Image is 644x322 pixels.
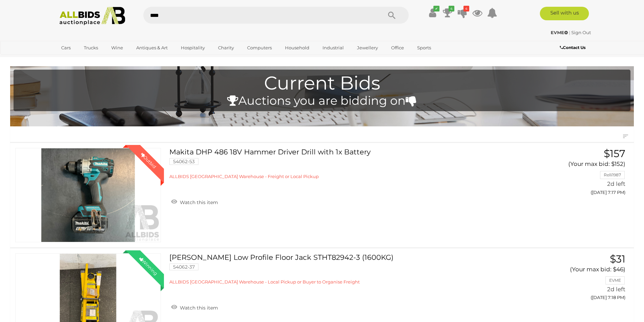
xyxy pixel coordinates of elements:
a: $31 (Your max bid: $46) EVME 2d left ([DATE] 7:18 PM) [535,253,627,304]
div: Outbid [133,145,164,176]
a: Computers [243,42,276,53]
a: Sports [413,42,435,53]
span: Watch this item [178,305,218,311]
a: Sell with us [540,7,589,20]
a: Charity [214,42,238,53]
a: Watch this item [169,197,220,207]
span: | [569,30,570,35]
span: Watch this item [178,199,218,205]
a: 4 [443,7,453,19]
a: Watch this item [169,302,220,312]
a: Trucks [79,42,102,53]
h1: Current Bids [17,73,627,94]
span: $157 [604,147,625,160]
a: Household [281,42,314,53]
i: ✔ [433,6,439,11]
i: 4 [449,6,454,11]
h4: Auctions you are bidding on [17,94,627,107]
img: Allbids.com.au [56,7,129,25]
a: Contact Us [560,44,587,51]
span: $31 [610,253,625,265]
a: Sign Out [571,30,591,35]
a: Industrial [318,42,348,53]
div: Winning [133,250,164,281]
a: Jewellery [353,42,382,53]
a: Antiques & Art [132,42,172,53]
i: 4 [463,6,469,11]
a: 4 [457,7,468,19]
a: Makita DHP 486 18V Hammer Driver Drill with 1x Battery 54062-53 ALLBIDS [GEOGRAPHIC_DATA] Warehou... [174,148,525,180]
button: Search [375,7,409,24]
a: [GEOGRAPHIC_DATA] [57,53,114,65]
a: EVME [551,30,569,35]
a: Hospitality [176,42,209,53]
a: $157 (Your max bid: $152) Relli1987 2d left ([DATE] 7:17 PM) [535,148,627,199]
a: ✔ [428,7,438,19]
a: [PERSON_NAME] Low Profile Floor Jack STHT82942-3 (1600KG) 54062-37 ALLBIDS [GEOGRAPHIC_DATA] Ware... [174,253,525,285]
a: Wine [107,42,127,53]
a: Office [387,42,408,53]
strong: EVME [551,30,568,35]
a: Outbid [15,148,161,242]
a: Cars [57,42,75,53]
b: Contact Us [560,45,586,50]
